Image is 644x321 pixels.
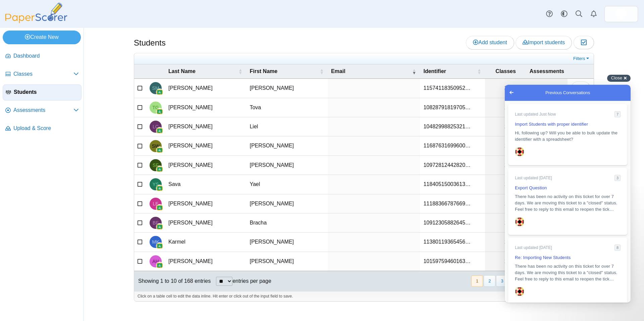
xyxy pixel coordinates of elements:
a: PaperScorer [3,18,70,24]
td: [PERSON_NAME] [165,252,246,271]
a: 1 [485,98,526,117]
span: 113801193654565446828 [423,239,471,245]
span: Last updated Just Now [10,27,51,32]
span: Last updated [DATE] [10,160,47,165]
span: Add student [473,40,507,45]
td: [PERSON_NAME] [246,233,327,252]
img: googleClassroom-logo.png [156,108,163,115]
iframe: To enrich screen reader interactions, please activate Accessibility in Grammarly extension settings [505,85,631,303]
span: First Name : Activate to sort [320,64,324,78]
td: [PERSON_NAME] [246,194,327,213]
span: Aliza Hurwitz [152,259,159,264]
span: Classes [495,68,516,74]
button: 2 [484,275,495,286]
span: 104829988253210011592 [423,124,471,129]
span: Last updated [DATE] [10,91,47,95]
span: 109123058826456900403 [423,220,471,226]
a: Add student [466,36,514,49]
span: 109728124428203439822 [423,162,471,168]
a: Upload & Score [3,121,82,137]
a: 1 [485,117,526,136]
td: [PERSON_NAME] [165,79,246,98]
span: 115741183509527438242 [423,85,471,91]
span: 108287918197059913529 [423,105,471,110]
a: 1 [485,136,526,155]
td: Yael [246,175,327,194]
a: Last updated [DATE]8Re: Importing New StudentsThere has been no activity on this ticket for over ... [3,153,122,220]
span: 116876316996005366274 [423,143,471,148]
img: googleClassroom-logo.png [156,127,163,134]
span: Previous Conversations [41,5,85,11]
nav: pagination [471,275,590,286]
span: Tova Gershuny [152,105,159,110]
img: googleClassroom-logo.png [156,262,163,269]
a: 1 [485,79,526,98]
span: There has been no activity on this ticket for over 7 days. We are moving this ticket to a "closed... [10,179,113,197]
a: Create New [3,30,81,44]
span: Bracha Fogelman [153,220,159,225]
span: Last Name [168,68,196,74]
td: Bracha [246,213,327,233]
a: 0 [526,79,568,98]
span: 118405150036133323454 [423,181,471,187]
div: 3 [110,90,116,96]
a: Assessments [3,103,82,119]
span: Leah Eisenberg [153,201,158,206]
span: Yael Sava [153,182,159,187]
td: [PERSON_NAME] [165,117,246,136]
td: [PERSON_NAME] [246,79,327,98]
span: Matti Karmel [152,240,159,244]
span: Upload & Score [13,125,79,132]
a: Alerts [586,7,601,21]
span: Email : Activate to remove sorting [412,64,416,78]
td: Sava [165,175,246,194]
span: First Name [250,68,277,74]
img: googleClassroom-logo.png [156,166,163,173]
a: 1 [485,194,526,213]
span: Classes [13,70,73,78]
h1: Students [134,37,166,49]
td: [PERSON_NAME] [165,136,246,155]
td: [PERSON_NAME] [165,194,246,213]
img: ps.YQphMh5fh5Aef9Eh [616,9,627,19]
td: [PERSON_NAME] [165,98,246,117]
a: Import students [516,36,572,49]
span: Export Question [10,101,42,106]
span: Identifier : Activate to sort [477,64,481,78]
td: [PERSON_NAME] [165,213,246,233]
span: Sara Fink [153,163,159,168]
a: 1 [485,175,526,194]
td: Liel [246,117,327,136]
td: [PERSON_NAME] [246,136,327,155]
a: Last updated Just Now7Import Students with proper identifierHi, following up? Will you be able to... [3,19,122,80]
button: Close [607,75,631,82]
span: 111883667876698523032 [423,201,471,206]
span: Liel Cohen [153,124,159,129]
div: 7 [110,26,116,33]
img: googleClassroom-logo.png [156,147,163,153]
td: [PERSON_NAME] [246,252,327,271]
span: Import Students with proper identifier [10,37,83,42]
span: Assessments [13,107,73,114]
a: 1 [485,252,526,271]
a: Classes [3,66,82,82]
span: Last Name : Activate to sort [238,64,242,78]
span: Close [611,75,622,80]
img: googleClassroom-logo.png [156,89,163,95]
span: There has been no activity on this ticket for over 7 days. We are moving this ticket to a "closed... [10,109,113,127]
span: 101597594601632285520 [423,258,471,264]
span: Import students [523,40,565,45]
span: Email [331,68,345,74]
span: Go back [3,4,11,12]
td: Karmel [165,233,246,252]
img: googleClassroom-logo.png [156,223,163,230]
span: Re: Importing New Students [10,170,66,175]
span: Dashboard [13,52,79,60]
a: 1 [485,213,526,232]
a: 1 [485,233,526,251]
img: googleClassroom-logo.png [156,204,163,211]
span: Identifier [423,68,446,74]
span: Students [14,88,78,96]
button: 3 [496,275,508,286]
a: Dashboard [3,48,82,64]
